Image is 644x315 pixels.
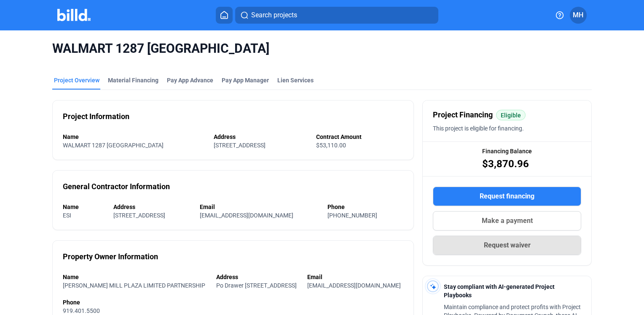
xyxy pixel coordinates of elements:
div: Email [307,273,403,281]
div: Material Financing [108,76,158,84]
span: Pay App Manager [222,76,269,84]
div: Name [63,203,105,211]
span: Po Drawer [STREET_ADDRESS] [216,282,297,289]
div: Project Overview [54,76,99,84]
button: Make a payment [433,211,581,231]
span: 919.401.5500 [63,307,100,314]
div: Project Information [63,111,129,122]
div: Property Owner Information [63,251,158,263]
button: Search projects [235,7,438,24]
span: WALMART 1287 [GEOGRAPHIC_DATA] [52,41,592,57]
div: Lien Services [277,76,314,84]
span: Request financing [480,191,534,201]
span: Project Financing [433,109,493,121]
img: Billd Company Logo [57,9,91,21]
span: Financing Balance [482,147,532,155]
mat-chip: Eligible [496,110,526,120]
span: Request waiver [484,240,531,250]
span: $3,870.96 [482,157,529,171]
span: [EMAIL_ADDRESS][DOMAIN_NAME] [307,282,401,289]
span: Make a payment [482,216,533,226]
div: Address [214,133,307,141]
span: [EMAIL_ADDRESS][DOMAIN_NAME] [200,212,293,219]
div: Email [200,203,319,211]
span: This project is eligible for financing. [433,125,524,132]
span: WALMART 1287 [GEOGRAPHIC_DATA] [63,142,164,149]
span: [STREET_ADDRESS] [214,142,266,149]
div: Phone [63,298,403,307]
span: [PERSON_NAME] MILL PLAZA LIMITED PARTNERSHIP [63,282,205,289]
div: Pay App Advance [167,76,213,84]
div: Name [63,273,208,281]
div: General Contractor Information [63,181,170,193]
span: [PHONE_NUMBER] [327,212,377,219]
button: Request financing [433,187,581,206]
button: MH [570,7,587,24]
span: Stay compliant with AI-generated Project Playbooks [444,283,555,299]
span: MH [573,10,583,20]
span: [STREET_ADDRESS] [113,212,165,219]
span: ESI [63,212,71,219]
div: Address [216,273,299,281]
div: Name [63,133,205,141]
span: $53,110.00 [316,142,346,149]
div: Contract Amount [316,133,403,141]
span: Search projects [251,10,297,20]
div: Address [113,203,191,211]
button: Request waiver [433,236,581,255]
div: Phone [327,203,403,211]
